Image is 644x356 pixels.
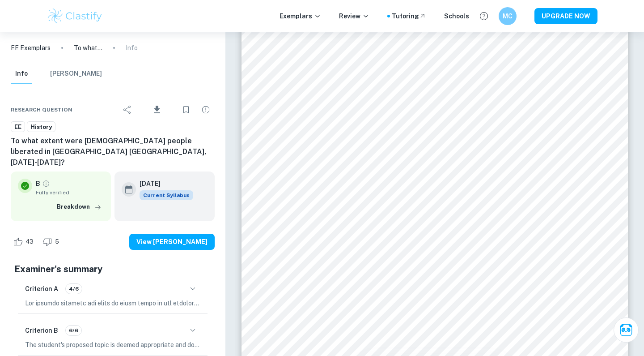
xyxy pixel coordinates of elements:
[11,136,215,168] h6: To what extent were [DEMOGRAPHIC_DATA] people liberated in [GEOGRAPHIC_DATA] [GEOGRAPHIC_DATA], [...
[11,106,72,114] span: Research question
[339,11,369,21] p: Review
[27,123,55,132] span: History
[25,340,200,350] p: The student's proposed topic is deemed appropriate and does not breach the ten-year rule, so the ...
[25,284,58,294] h6: Criterion A
[444,11,469,21] a: Schools
[50,237,64,246] span: 5
[177,101,195,119] div: Bookmark
[476,9,491,24] button: Help and Feedback
[25,326,58,335] h6: Criterion B
[140,179,186,189] h6: [DATE]
[25,298,200,308] p: Lor ipsumdo sitametc adi elits do eiusm tempo in utl etdolorem al eni admin, veniam qui nos exerc...
[42,180,50,188] a: Grade fully verified
[534,8,597,24] button: UPGRADE NOW
[11,123,25,132] span: EE
[11,235,38,249] div: Like
[66,285,82,293] span: 4/6
[119,101,136,119] div: Share
[66,326,81,335] span: 6/6
[280,11,321,21] p: Exemplars
[140,190,193,200] div: This exemplar is based on the current syllabus. Feel free to refer to it for inspiration/ideas wh...
[140,190,193,200] span: Current Syllabus
[499,7,517,25] button: MC
[138,98,175,121] div: Download
[36,189,104,197] span: Fully verified
[55,200,104,214] button: Breakdown
[74,43,102,53] p: To what extent were [DEMOGRAPHIC_DATA] people liberated in [GEOGRAPHIC_DATA] [GEOGRAPHIC_DATA], [...
[11,43,51,53] a: EE Exemplars
[47,7,103,25] img: Clastify logo
[503,11,513,21] h6: MC
[11,64,32,84] button: Info
[40,235,64,249] div: Dislike
[36,179,40,189] p: B
[21,237,38,246] span: 43
[129,234,215,250] button: View [PERSON_NAME]
[27,121,55,133] a: History
[392,11,426,21] a: Tutoring
[197,101,215,119] div: Report issue
[50,64,102,84] button: [PERSON_NAME]
[126,43,138,53] p: Info
[14,262,211,276] h5: Examiner's summary
[614,317,639,343] button: Ask Clai
[11,121,25,133] a: EE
